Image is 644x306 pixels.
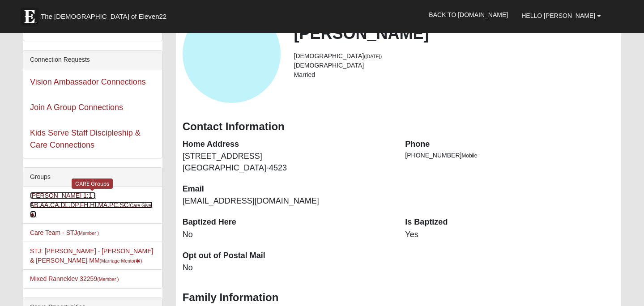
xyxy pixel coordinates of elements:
small: (Marriage Mentor ) [100,258,142,263]
dd: No [183,262,392,274]
dd: Yes [405,229,614,241]
h2: [PERSON_NAME] [294,24,614,43]
a: Care Team - STJ(Member ) [30,229,99,236]
dt: Email [183,183,392,195]
li: [PHONE_NUMBER] [405,151,614,160]
a: Vision Ambassador Connections [30,77,146,86]
small: ([DATE]) [364,54,382,59]
small: (Member ) [97,276,119,282]
h3: Contact Information [183,120,614,133]
dd: [EMAIL_ADDRESS][DOMAIN_NAME] [183,195,392,207]
a: [PERSON_NAME] 1:1 -AB,AA,CA,DL,DP,FH,HI,MA,PC,SC(Care Giver) [30,192,153,218]
h3: Family Information [183,291,614,304]
small: (Member ) [77,230,99,236]
img: Eleven22 logo [21,8,38,25]
a: The [DEMOGRAPHIC_DATA] of Eleven22 [16,3,195,25]
span: The [DEMOGRAPHIC_DATA] of Eleven22 [41,12,166,21]
a: View Fullsize Photo [183,5,281,103]
li: [DEMOGRAPHIC_DATA] [294,61,614,70]
a: Join A Group Connections [30,103,123,112]
span: Hello [PERSON_NAME] [521,12,595,19]
div: Connection Requests [23,51,162,69]
dt: Baptized Here [183,217,392,228]
dt: Home Address [183,139,392,150]
li: [DEMOGRAPHIC_DATA] [294,51,614,61]
li: Married [294,70,614,80]
span: Mobile [461,153,477,159]
a: STJ: [PERSON_NAME] - [PERSON_NAME] & [PERSON_NAME] MM(Marriage Mentor) [30,247,153,264]
a: Kids Serve Staff Discipleship & Care Connections [30,128,141,149]
a: Mixed Ranneklev 32259(Member ) [30,275,119,282]
a: Hello [PERSON_NAME] [515,4,608,27]
dd: [STREET_ADDRESS] [GEOGRAPHIC_DATA]-4523 [183,151,392,174]
dd: No [183,229,392,241]
div: CARE Groups [72,178,113,189]
dt: Opt out of Postal Mail [183,250,392,262]
dt: Phone [405,139,614,150]
dt: Is Baptized [405,217,614,228]
div: Groups [23,168,162,187]
a: Back to [DOMAIN_NAME] [422,4,515,26]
